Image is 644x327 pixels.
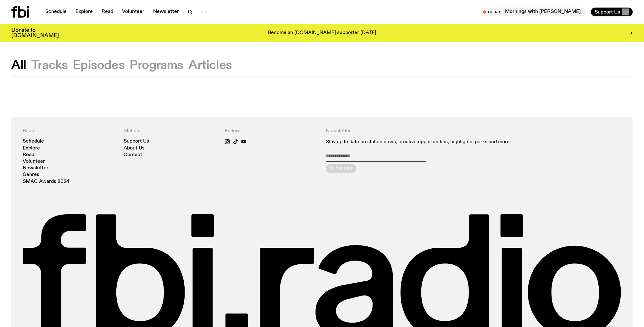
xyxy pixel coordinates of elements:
[326,128,520,134] h4: Newsletter
[326,164,356,173] button: Subscribe
[11,28,59,38] h3: Donate to [DOMAIN_NAME]
[98,8,117,16] a: Read
[23,146,40,151] a: Explore
[23,139,44,144] a: Schedule
[326,139,520,145] p: Stay up to date on station news, creative opportunities, highlights, perks and more.
[23,159,45,164] a: Volunteer
[72,8,97,16] a: Explore
[124,153,142,157] a: Contact
[73,60,125,71] button: Episodes
[23,153,34,157] a: Read
[124,146,145,151] a: About Us
[124,139,149,144] a: Support Us
[591,8,633,16] button: Support Us
[149,8,183,16] a: Newsletter
[268,30,376,36] p: Become an [DOMAIN_NAME] supporter [DATE]
[595,9,620,15] span: Support Us
[23,128,116,134] h4: Radio
[31,60,68,71] button: Tracks
[42,8,70,16] a: Schedule
[23,166,48,171] a: Newsletter
[225,128,318,134] h4: Follow
[130,60,183,71] button: Programs
[480,8,586,16] button: On AirMornings with [PERSON_NAME]
[188,60,232,71] button: Articles
[124,128,217,134] h4: Station
[23,179,69,184] a: SMAC Awards 2024
[11,60,26,71] button: All
[118,8,148,16] a: Volunteer
[23,172,39,177] a: Genres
